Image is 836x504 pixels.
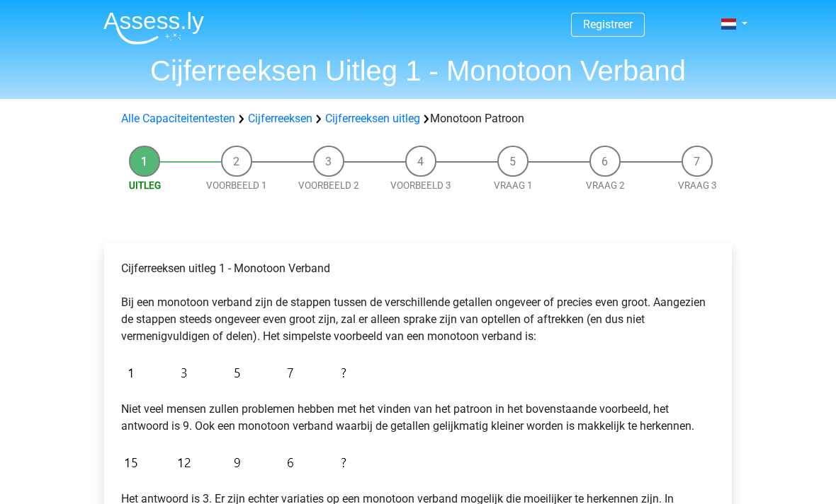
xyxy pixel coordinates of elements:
a: Vraag 2 [586,180,625,191]
img: Figure sequences Example 2.png [121,446,354,479]
a: Uitleg [129,180,161,191]
a: Cijferreeksen [248,112,312,125]
a: Registreer [583,18,633,31]
a: Voorbeeld 3 [390,180,451,191]
a: Vraag 3 [678,180,717,191]
img: Figure sequences Example 1.png [121,356,354,389]
a: Alle Capaciteitentesten [121,112,235,125]
a: Cijferreeksen uitleg [325,112,420,125]
a: Vraag 1 [494,180,533,191]
p: Cijferreeksen uitleg 1 - Monotoon Verband Bij een monotoon verband zijn de stappen tussen de vers... [121,260,715,345]
a: Voorbeeld 1 [206,180,267,191]
p: Niet veel mensen zullen problemen hebben met het vinden van het patroon in het bovenstaande voorb... [121,401,715,435]
a: Voorbeeld 2 [298,180,359,191]
div: Monotoon Patroon [115,110,721,127]
h1: Cijferreeksen Uitleg 1 - Monotoon Verband [92,54,744,88]
img: Assessly [103,11,204,45]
